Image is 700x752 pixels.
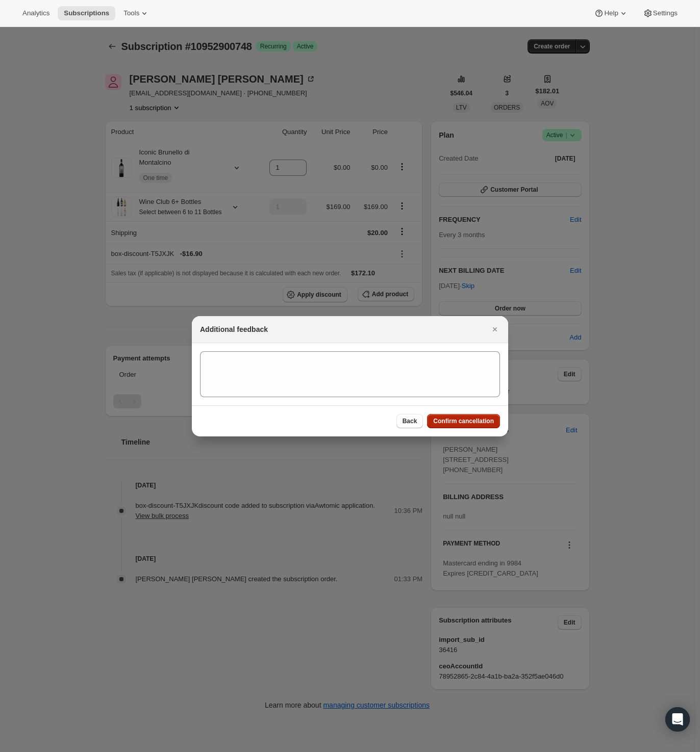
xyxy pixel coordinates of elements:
button: Subscriptions [58,6,115,20]
button: Back [396,414,423,428]
span: Help [604,9,618,17]
button: Settings [637,6,684,20]
span: Confirm cancellation [433,417,494,425]
span: Subscriptions [64,9,109,17]
h2: Additional feedback [200,324,268,334]
div: Open Intercom Messenger [665,707,690,732]
span: Back [403,417,417,425]
span: Tools [123,9,139,17]
span: Analytics [22,9,49,17]
button: Help [588,6,634,20]
span: Settings [653,9,678,17]
button: Close [488,322,502,336]
button: Tools [117,6,156,20]
button: Analytics [16,6,56,20]
button: Confirm cancellation [427,414,500,428]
